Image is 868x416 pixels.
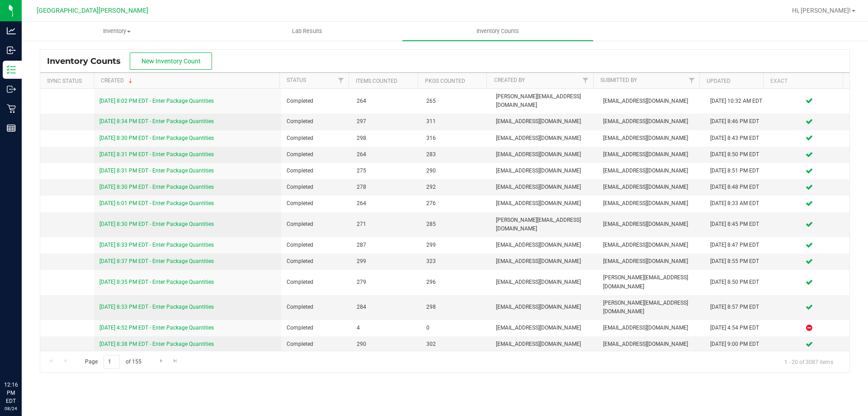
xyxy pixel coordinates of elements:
[169,355,182,367] a: Go to the last page
[710,303,764,311] div: [DATE] 8:57 PM EDT
[287,97,345,105] span: Completed
[356,78,397,84] a: Items Counted
[792,7,851,14] span: Hi, [PERSON_NAME]!
[777,355,840,368] span: 1 - 20 of 3087 items
[99,304,214,310] a: [DATE] 8:33 PM EDT - Enter Package Quantities
[426,183,485,191] span: 292
[104,355,120,369] input: 1
[357,134,415,143] span: 298
[496,183,592,191] span: [EMAIL_ADDRESS][DOMAIN_NAME]
[287,134,345,143] span: Completed
[287,167,345,175] span: Completed
[710,278,764,287] div: [DATE] 8:50 PM EDT
[496,167,592,175] span: [EMAIL_ADDRESS][DOMAIN_NAME]
[357,167,415,175] span: 275
[212,22,402,41] a: Lab Results
[710,97,764,105] div: [DATE] 10:32 AM EDT
[603,340,699,349] span: [EMAIL_ADDRESS][DOMAIN_NAME]
[4,381,18,405] p: 12:16 PM EDT
[357,324,415,332] span: 4
[99,98,214,104] a: [DATE] 8:02 PM EDT - Enter Package Quantities
[99,135,214,141] a: [DATE] 8:30 PM EDT - Enter Package Quantities
[357,340,415,349] span: 290
[7,65,16,74] inline-svg: Inventory
[7,85,16,94] inline-svg: Outbound
[287,241,345,249] span: Completed
[496,303,592,311] span: [EMAIL_ADDRESS][DOMAIN_NAME]
[426,117,485,126] span: 311
[357,241,415,249] span: 287
[99,118,214,124] a: [DATE] 8:34 PM EDT - Enter Package Quantities
[7,46,16,55] inline-svg: Inbound
[425,78,465,84] a: Pkgs Counted
[496,150,592,159] span: [EMAIL_ADDRESS][DOMAIN_NAME]
[426,150,485,159] span: 283
[357,150,415,159] span: 264
[603,97,699,105] span: [EMAIL_ADDRESS][DOMAIN_NAME]
[710,117,764,126] div: [DATE] 8:46 PM EDT
[426,220,485,229] span: 285
[77,355,149,369] span: Page of 155
[426,324,485,332] span: 0
[47,78,82,84] a: Sync Status
[426,97,485,105] span: 265
[496,216,592,233] span: [PERSON_NAME][EMAIL_ADDRESS][DOMAIN_NAME]
[426,278,485,287] span: 296
[142,57,201,65] span: New Inventory Count
[99,151,214,158] a: [DATE] 8:31 PM EDT - Enter Package Quantities
[357,220,415,229] span: 271
[357,117,415,126] span: 297
[600,77,637,83] a: Submitted By
[710,183,764,191] div: [DATE] 8:48 PM EDT
[603,273,699,291] span: [PERSON_NAME][EMAIL_ADDRESS][DOMAIN_NAME]
[496,117,592,126] span: [EMAIL_ADDRESS][DOMAIN_NAME]
[99,258,214,264] a: [DATE] 8:37 PM EDT - Enter Package Quantities
[603,199,699,208] span: [EMAIL_ADDRESS][DOMAIN_NAME]
[287,199,345,208] span: Completed
[496,340,592,349] span: [EMAIL_ADDRESS][DOMAIN_NAME]
[426,303,485,311] span: 298
[710,241,764,249] div: [DATE] 8:47 PM EDT
[496,241,592,249] span: [EMAIL_ADDRESS][DOMAIN_NAME]
[710,324,764,332] div: [DATE] 4:54 PM EDT
[99,325,214,331] a: [DATE] 4:52 PM EDT - Enter Package Quantities
[99,200,214,206] a: [DATE] 6:01 PM EDT - Enter Package Quantities
[357,278,415,287] span: 279
[99,167,214,174] a: [DATE] 8:31 PM EDT - Enter Package Quantities
[426,241,485,249] span: 299
[603,183,699,191] span: [EMAIL_ADDRESS][DOMAIN_NAME]
[710,257,764,266] div: [DATE] 8:55 PM EDT
[496,199,592,208] span: [EMAIL_ADDRESS][DOMAIN_NAME]
[99,242,214,248] a: [DATE] 8:33 PM EDT - Enter Package Quantities
[710,199,764,208] div: [DATE] 8:33 AM EDT
[496,92,592,110] span: [PERSON_NAME][EMAIL_ADDRESS][DOMAIN_NAME]
[130,53,212,70] button: New Inventory Count
[99,279,214,285] a: [DATE] 8:35 PM EDT - Enter Package Quantities
[496,134,592,143] span: [EMAIL_ADDRESS][DOMAIN_NAME]
[37,7,148,14] span: [GEOGRAPHIC_DATA][PERSON_NAME]
[710,220,764,229] div: [DATE] 8:45 PM EDT
[287,278,345,287] span: Completed
[287,150,345,159] span: Completed
[357,97,415,105] span: 264
[99,341,214,347] a: [DATE] 8:38 PM EDT - Enter Package Quantities
[464,27,531,35] span: Inventory Counts
[603,167,699,175] span: [EMAIL_ADDRESS][DOMAIN_NAME]
[287,303,345,311] span: Completed
[7,26,16,35] inline-svg: Analytics
[426,167,485,175] span: 290
[603,117,699,126] span: [EMAIL_ADDRESS][DOMAIN_NAME]
[357,257,415,266] span: 299
[22,27,212,35] span: Inventory
[287,257,345,266] span: Completed
[287,220,345,229] span: Completed
[426,134,485,143] span: 316
[287,340,345,349] span: Completed
[426,340,485,349] span: 302
[287,117,345,126] span: Completed
[710,150,764,159] div: [DATE] 8:50 PM EDT
[578,73,593,88] a: Filter
[496,257,592,266] span: [EMAIL_ADDRESS][DOMAIN_NAME]
[426,199,485,208] span: 276
[707,78,731,84] a: Updated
